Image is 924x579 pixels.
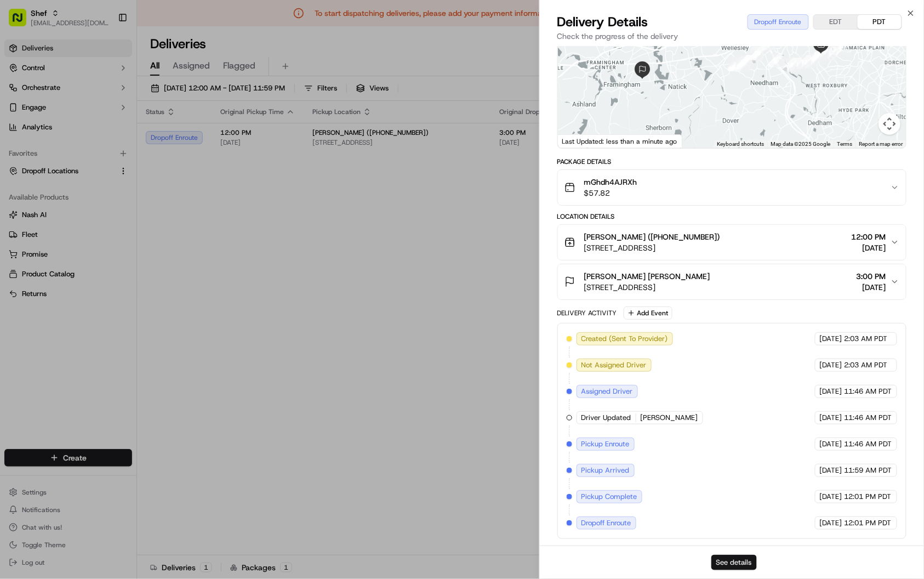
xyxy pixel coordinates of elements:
div: 23 [728,57,742,71]
span: 12:01 PM PDT [845,518,892,528]
input: Got a question? Start typing here... [28,71,197,82]
span: [DATE] [820,387,842,396]
a: Open this area in Google Maps (opens a new window) [561,134,597,148]
span: [DATE] [820,413,842,423]
div: 22 [729,56,744,71]
div: 11 [805,54,819,68]
button: Add Event [624,306,672,320]
span: 11:46 AM PDT [845,387,892,396]
span: [PERSON_NAME] [641,413,698,423]
span: [PERSON_NAME] ([PHONE_NUMBER]) [584,231,720,242]
span: [DATE] [820,466,842,475]
a: 💻API Documentation [88,211,180,231]
span: [DATE] [820,518,842,528]
span: Pickup Complete [581,492,637,502]
p: Welcome 👋 [11,44,199,61]
div: Past conversations [11,143,73,151]
span: Map data ©2025 Google [771,141,830,147]
span: [DATE] [852,242,886,253]
span: [STREET_ADDRESS] [584,242,720,253]
span: 12:00 PM [852,231,886,242]
button: See details [711,555,757,570]
button: Keyboard shortcuts [717,140,764,148]
span: [PERSON_NAME] [PERSON_NAME] [584,271,710,282]
span: 11:46 AM PDT [845,439,892,449]
div: 10 [810,47,824,61]
div: 14 [783,58,797,72]
span: 11:59 AM PDT [845,466,892,475]
span: Knowledge Base [22,215,84,226]
span: [DATE] [857,282,886,293]
img: Google [561,134,597,148]
img: Shef Support [11,160,28,177]
div: 5 [822,47,836,61]
a: Terms (opens in new tab) [837,141,852,147]
div: 18 [746,51,760,65]
span: Driver Updated [581,413,631,423]
p: Check the progress of the delivery [557,31,907,42]
span: $57.82 [584,188,637,198]
img: 1736555255976-a54dd68f-1ca7-489b-9aae-adbdc363a1c4 [11,105,31,124]
button: Start new chat [186,108,199,121]
span: • [79,170,83,179]
div: We're available if you need us! [49,116,151,124]
span: Not Assigned Driver [581,360,647,370]
button: mGhdh4AJRXh$57.82 [558,170,906,205]
span: Created (Sent To Provider) [581,334,668,344]
button: [PERSON_NAME] ([PHONE_NUMBER])[STREET_ADDRESS]12:00 PM[DATE] [558,225,906,260]
span: 11:46 AM PDT [845,413,892,423]
div: Package Details [557,157,907,166]
span: 3:00 PM [857,271,886,282]
div: 28 [750,46,765,60]
span: [DATE] [820,334,842,344]
button: EDT [814,15,858,29]
span: Shef Support [34,170,77,179]
span: 2:03 AM PDT [845,360,888,370]
span: [DATE] [820,492,842,502]
span: Assigned Driver [581,387,633,396]
div: 24 [729,57,743,71]
a: Report a map error [859,141,903,147]
div: 💻 [93,217,101,225]
button: See all [170,140,199,154]
img: Nash [11,11,33,33]
span: Delivery Details [557,13,648,31]
button: PDT [858,15,902,29]
div: 15 [768,53,783,67]
button: [PERSON_NAME] [PERSON_NAME][STREET_ADDRESS]3:00 PM[DATE] [558,264,906,299]
div: Delivery Activity [557,309,617,317]
div: 4 [833,41,847,55]
span: [STREET_ADDRESS] [584,282,710,293]
img: 8571987876998_91fb9ceb93ad5c398215_72.jpg [23,105,43,124]
button: Map camera controls [879,113,900,135]
span: Pylon [109,242,133,251]
span: API Documentation [104,215,176,226]
div: Last Updated: less than a minute ago [558,134,682,148]
a: Powered byPylon [77,242,133,251]
span: [DATE] [85,170,107,179]
span: Pickup Enroute [581,439,630,449]
div: Location Details [557,212,907,221]
div: 12 [797,55,811,69]
a: 📗Knowledge Base [7,211,88,231]
div: 📗 [11,217,20,225]
span: Dropoff Enroute [581,518,631,528]
div: 25 [731,57,745,71]
div: 27 [737,55,751,69]
span: 2:03 AM PDT [845,334,888,344]
div: 26 [735,58,750,72]
div: Start new chat [49,105,180,116]
span: Pickup Arrived [581,466,630,475]
span: [DATE] [820,360,842,370]
span: mGhdh4AJRXh [584,177,637,188]
span: 12:01 PM PDT [845,492,892,502]
span: [DATE] [820,439,842,449]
